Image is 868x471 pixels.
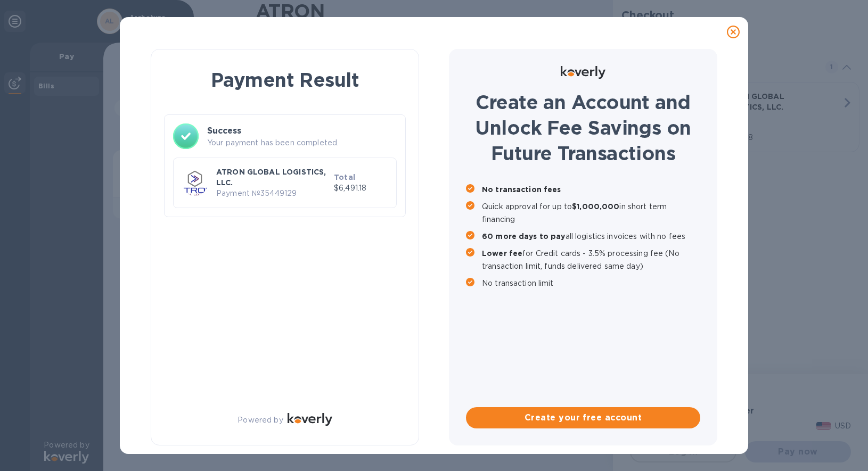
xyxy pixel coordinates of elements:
img: Logo [288,413,332,426]
h1: Payment Result [168,67,402,93]
p: for Credit cards - 3.5% processing fee (No transaction limit, funds delivered same day) [482,247,700,272]
b: 60 more days to pay [482,232,566,241]
p: ATRON GLOBAL LOGISTICS, LLC. [216,167,330,188]
p: No transaction limit [482,277,700,290]
span: Create your free account [474,411,692,424]
p: Your payment has been completed. [207,137,397,148]
h3: Success [207,125,397,137]
p: Powered by [238,415,283,426]
p: Payment № 35449129 [216,188,330,199]
b: Lower fee [482,249,522,258]
button: Create your free account [466,407,700,428]
img: Logo [561,66,605,79]
b: Total [334,173,355,181]
b: $1,000,000 [572,202,619,211]
p: $6,491.18 [334,183,388,194]
b: No transaction fees [482,185,561,194]
p: Quick approval for up to in short term financing [482,200,700,226]
p: all logistics invoices with no fees [482,230,700,243]
h1: Create an Account and Unlock Fee Savings on Future Transactions [466,89,700,166]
